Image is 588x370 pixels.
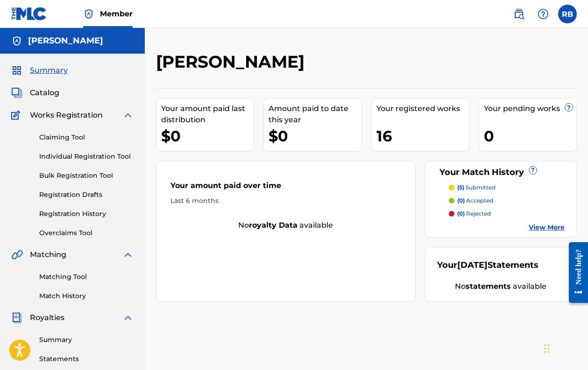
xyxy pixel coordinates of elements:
[449,209,565,218] a: (0) rejected
[269,126,361,147] div: $0
[529,223,565,232] a: View More
[457,196,493,205] p: accepted
[161,103,254,126] div: Your amount paid last distribution
[269,103,361,126] div: Amount paid to date this year
[510,5,528,23] a: Public Search
[39,209,134,219] a: Registration History
[534,5,553,23] div: Help
[437,166,565,179] div: Your Match History
[562,234,588,311] iframe: Resource Center
[170,180,401,196] div: Your amount paid over time
[376,126,469,147] div: 16
[544,335,550,363] div: Trageți
[484,103,576,114] div: Your pending works
[437,281,565,292] div: No available
[122,312,134,323] img: expand
[449,183,565,192] a: (5) submitted
[30,65,68,76] span: Summary
[122,110,134,121] img: expand
[83,8,94,20] img: Top Rightsholder
[28,35,103,46] h5: Robert Bezdedan
[457,260,488,270] span: [DATE]
[457,209,491,218] p: rejected
[513,8,524,20] img: search
[30,312,64,323] span: Royalties
[457,183,496,192] p: submitted
[11,87,59,98] a: CatalogCatalog
[11,65,68,76] a: SummarySummary
[558,5,577,23] div: User Menu
[39,152,134,161] a: Individual Registration Tool
[484,126,576,147] div: 0
[541,325,588,370] iframe: Chat Widget
[457,197,465,204] span: (0)
[161,126,254,147] div: $0
[376,103,469,114] div: Your registered works
[170,196,401,206] div: Last 6 months
[30,87,59,98] span: Catalog
[249,221,298,230] strong: royalty data
[39,228,134,238] a: Overclaims Tool
[565,104,573,111] span: ?
[11,249,23,260] img: Matching
[122,249,134,260] img: expand
[39,133,134,142] a: Claiming Tool
[11,87,22,98] img: Catalog
[529,167,537,174] span: ?
[39,190,134,200] a: Registration Drafts
[457,210,465,217] span: (0)
[11,35,22,47] img: Accounts
[39,335,134,345] a: Summary
[30,249,66,260] span: Matching
[457,184,464,191] span: (5)
[39,291,134,301] a: Match History
[11,110,23,121] img: Works Registration
[100,8,133,19] span: Member
[39,272,134,282] a: Matching Tool
[11,7,47,21] img: MLC Logo
[449,196,565,205] a: (0) accepted
[156,220,415,231] div: No available
[541,325,588,370] div: Widget chat
[39,354,134,364] a: Statements
[156,51,309,72] h2: [PERSON_NAME]
[538,8,549,20] img: help
[39,171,134,181] a: Bulk Registration Tool
[30,110,103,121] span: Works Registration
[11,312,22,323] img: Royalties
[11,65,22,76] img: Summary
[437,259,538,272] div: Your Statements
[466,282,511,291] strong: statements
